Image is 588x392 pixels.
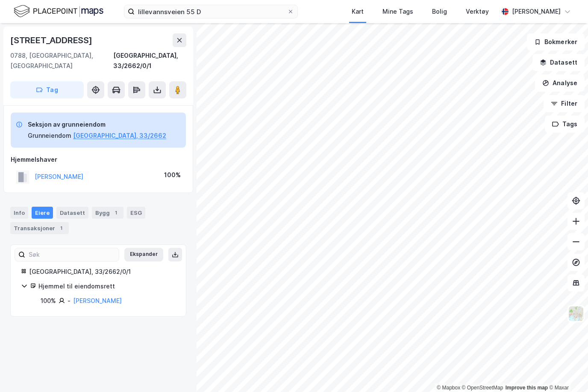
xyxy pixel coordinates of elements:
img: Z [568,306,584,322]
button: [GEOGRAPHIC_DATA], 33/2662 [73,131,166,141]
div: 100% [164,170,181,180]
button: Filter [544,95,585,112]
div: [PERSON_NAME] [512,6,561,17]
a: Improve this map [506,385,548,391]
iframe: Chat Widget [545,351,588,392]
div: Mine Tags [382,6,413,17]
div: Bolig [432,6,447,17]
a: [PERSON_NAME] [73,297,122,304]
div: Verktøy [466,6,489,17]
input: Søk på adresse, matrikkel, gårdeiere, leietakere eller personer [135,5,287,18]
div: [STREET_ADDRESS] [10,33,94,47]
div: Info [10,207,28,219]
button: Datasett [532,54,585,71]
div: Datasett [56,207,88,219]
div: Eiere [32,207,53,219]
div: Bygg [92,207,123,219]
div: Hjemmelshaver [11,154,186,165]
a: Mapbox [437,385,460,391]
div: Seksjon av grunneiendom [28,119,166,130]
div: Transaksjoner [10,222,69,234]
div: Kontrollprogram for chat [545,351,588,392]
div: 1 [112,208,120,217]
div: 0788, [GEOGRAPHIC_DATA], [GEOGRAPHIC_DATA] [10,50,113,71]
div: 1 [57,224,65,232]
button: Bokmerker [527,33,585,50]
div: [GEOGRAPHIC_DATA], 33/2662/0/1 [113,50,186,71]
img: logo.f888ab2527a4732fd821a326f86c7f29.svg [14,4,103,19]
div: 100% [41,296,56,306]
div: Grunneiendom [28,131,71,141]
div: ESG [127,207,145,219]
div: Hjemmel til eiendomsrett [38,281,176,291]
div: [GEOGRAPHIC_DATA], 33/2662/0/1 [29,267,176,277]
div: - [68,296,71,306]
button: Tag [10,81,84,98]
button: Analyse [535,74,585,92]
input: Søk [25,248,119,261]
button: Tags [545,116,585,133]
div: Kart [352,6,364,17]
a: OpenStreetMap [462,385,503,391]
button: Ekspander [124,248,163,261]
